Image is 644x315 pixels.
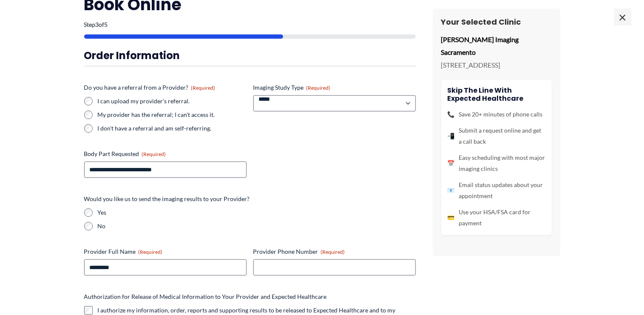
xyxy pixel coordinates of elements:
h3: Order Information [84,49,416,62]
span: (Required) [321,249,345,255]
legend: Do you have a referral from a Provider? [84,83,216,92]
span: 📧 [448,185,455,196]
li: Use your HSA/FSA card for payment [448,207,545,229]
legend: Would you like us to send the imaging results to your Provider? [84,195,250,203]
label: Provider Full Name [84,247,247,256]
li: Easy scheduling with most major imaging clinics [448,152,545,174]
label: Body Part Requested [84,150,247,158]
label: No [98,222,416,230]
span: 📞 [448,109,455,120]
li: Submit a request online and get a call back [448,125,545,147]
span: 📲 [448,131,455,142]
span: 💳 [448,212,455,223]
h3: Your Selected Clinic [441,17,552,27]
span: 5 [105,21,108,28]
label: Imaging Study Type [253,83,416,92]
label: Yes [98,208,416,217]
label: Provider Phone Number [253,247,416,256]
span: (Required) [139,249,163,255]
span: (Required) [191,85,216,91]
span: 3 [96,21,99,28]
li: Save 20+ minutes of phone calls [448,109,545,120]
label: I can upload my provider's referral. [98,97,247,105]
h4: Skip the line with Expected Healthcare [448,86,545,102]
p: [PERSON_NAME] Imaging Sacramento [441,33,552,58]
p: Step of [84,22,416,28]
span: 📅 [448,158,455,169]
label: I don't have a referral and am self-referring. [98,124,247,133]
li: Email status updates about your appointment [448,179,545,201]
span: (Required) [306,85,331,91]
span: × [614,9,631,26]
legend: Authorization for Release of Medical Information to Your Provider and Expected Healthcare [84,292,327,301]
label: My provider has the referral; I can't access it. [98,111,247,119]
span: (Required) [142,151,166,157]
p: [STREET_ADDRESS] [441,59,552,71]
